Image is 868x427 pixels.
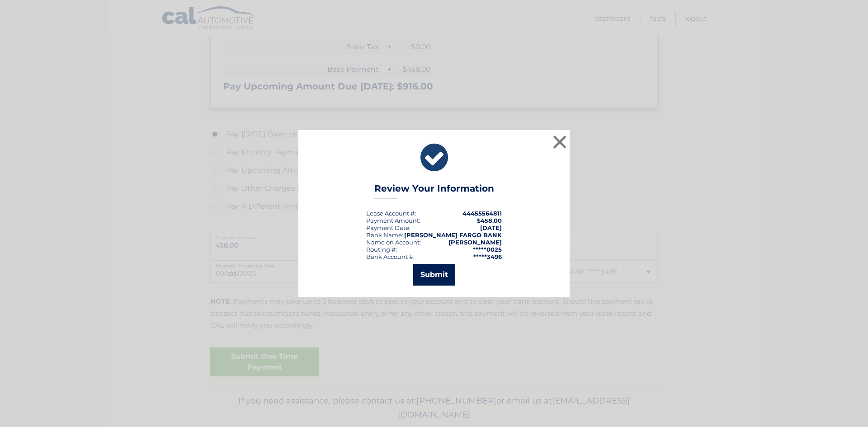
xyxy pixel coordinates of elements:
[448,239,502,246] strong: [PERSON_NAME]
[374,183,494,199] h3: Review Your Information
[462,210,502,217] strong: 44455564811
[366,210,416,217] div: Lease Account #:
[480,224,502,231] span: [DATE]
[366,239,421,246] div: Name on Account:
[366,224,409,231] span: Payment Date
[366,224,410,231] div: :
[551,133,569,151] button: ×
[366,217,420,224] div: Payment Amount:
[404,231,502,239] strong: [PERSON_NAME] FARGO BANK
[366,231,403,239] div: Bank Name:
[477,217,502,224] span: $458.00
[366,246,397,253] div: Routing #:
[413,264,455,286] button: Submit
[366,253,415,260] div: Bank Account #:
